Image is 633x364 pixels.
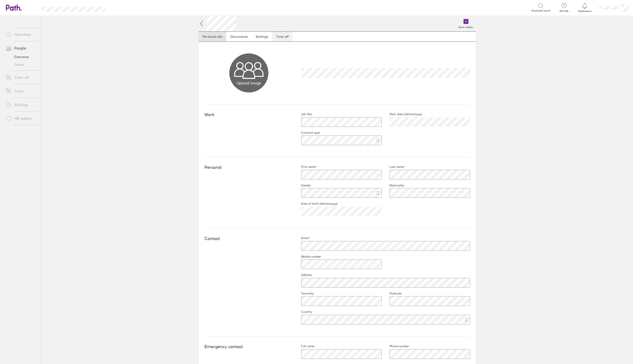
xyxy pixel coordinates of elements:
[293,292,314,295] label: Town/city
[577,10,593,13] span: Notifications
[2,113,41,123] a: HR advice
[252,32,272,41] a: Settings
[2,72,41,82] a: Time off
[2,30,41,39] a: Overview
[272,32,293,41] a: Time off
[204,165,293,170] h4: Personal
[293,273,312,277] label: Address
[456,24,476,29] label: Book holiday
[382,183,404,187] label: Nationality
[2,100,41,110] a: Settings
[382,344,409,348] label: Phone number
[577,2,593,13] a: Notifications
[2,86,41,96] a: Tools
[382,165,405,169] label: Last name*
[204,112,293,117] h4: Work
[293,183,311,187] label: Gender
[293,131,320,135] label: Contract type
[204,344,293,349] h4: Emergency contact
[456,16,476,31] a: Book holiday
[382,112,422,116] label: Start date (dd/mm/yyyy)
[556,10,572,12] span: Get help
[293,236,310,240] label: Email*
[199,32,226,41] a: Personal info
[2,53,41,61] a: Everyone
[293,202,338,206] label: Date of birth (dd/mm/yyyy)
[2,43,41,53] a: People
[532,9,551,12] span: Employee search
[293,255,321,259] label: Mobile number
[293,344,314,348] label: Full name
[293,165,316,169] label: First name*
[382,292,401,295] label: Postcode
[293,112,312,116] label: Job title
[119,5,131,10] div: Search
[226,32,252,41] a: Documents
[2,61,41,69] a: Teams
[293,310,312,314] label: Country
[204,236,293,241] h4: Contact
